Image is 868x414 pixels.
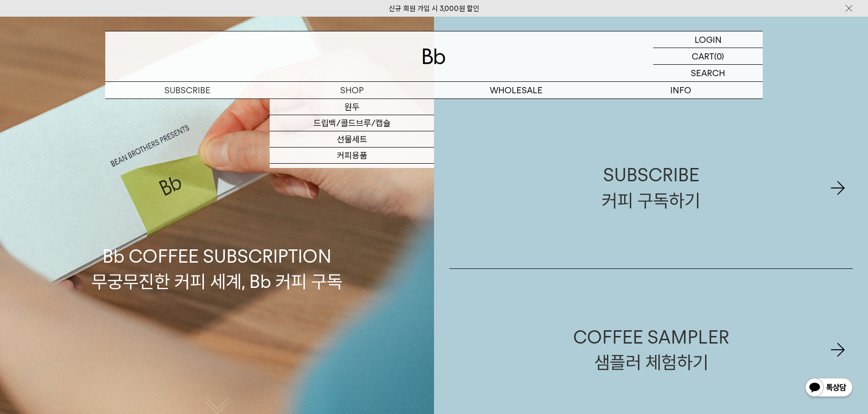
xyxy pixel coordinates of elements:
[692,48,714,64] p: CART
[434,82,598,99] p: WHOLESALE
[714,48,724,64] p: (0)
[270,131,434,148] a: 선물세트
[653,31,763,48] a: LOGIN
[423,49,445,64] img: 로고
[91,153,343,294] p: Bb COFFEE SUBSCRIPTION 무궁무진한 커피 세계, Bb 커피 구독
[270,115,434,131] a: 드립백/콜드브루/캡슐
[105,82,270,99] a: SUBSCRIBE
[691,65,725,81] p: SEARCH
[270,99,434,115] a: 원두
[598,82,763,99] p: INFO
[653,48,763,65] a: CART (0)
[573,325,729,375] div: COFFEE SAMPLER 샘플러 체험하기
[270,148,434,164] a: 커피용품
[695,31,722,48] p: LOGIN
[270,82,434,99] a: SHOP
[602,162,700,213] div: SUBSCRIBE 커피 구독하기
[270,164,434,180] a: 프로그램
[389,4,479,13] a: 신규 회원 가입 시 3,000원 할인
[804,377,854,400] img: 카카오톡 채널 1:1 채팅 버튼
[449,107,853,268] a: SUBSCRIBE커피 구독하기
